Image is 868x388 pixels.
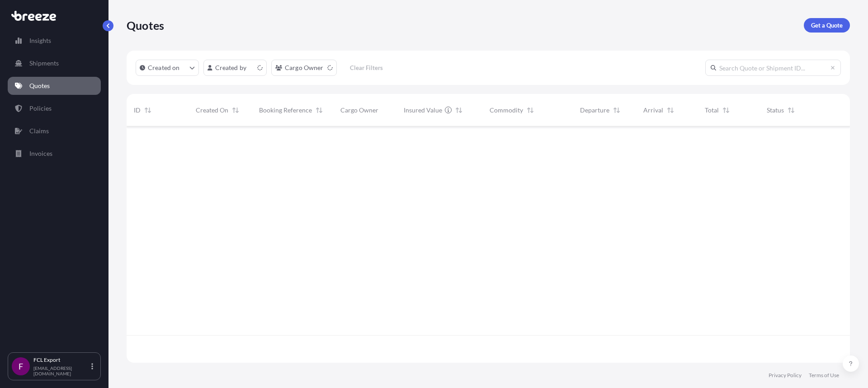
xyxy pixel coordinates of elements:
p: Created on [148,63,180,72]
button: Sort [611,105,622,116]
p: Quotes [127,18,164,33]
p: Claims [29,126,49,136]
p: Shipments [29,59,59,68]
button: Sort [314,105,325,116]
button: Sort [786,105,797,116]
p: Cargo Owner [285,63,324,72]
button: createdBy Filter options [203,60,267,76]
a: Insights [8,32,101,50]
p: [EMAIL_ADDRESS][DOMAIN_NAME] [33,365,90,376]
button: Clear Filters [341,61,392,75]
a: Quotes [8,77,101,95]
span: ID [134,106,141,115]
span: Departure [580,106,609,115]
input: Search Quote or Shipment ID... [705,60,841,76]
a: Terms of Use [809,372,839,379]
span: Commodity [490,106,523,115]
button: Sort [230,105,241,116]
p: Get a Quote [811,21,843,30]
span: Insured Value [404,106,442,115]
a: Privacy Policy [769,372,802,379]
span: Booking Reference [259,106,312,115]
a: Policies [8,99,101,117]
button: Sort [721,105,731,116]
a: Get a Quote [804,18,850,33]
p: Insights [29,36,51,45]
span: Cargo Owner [340,106,378,115]
button: createdOn Filter options [136,60,199,76]
a: Shipments [8,54,101,72]
p: Invoices [29,149,52,158]
p: Quotes [29,81,50,90]
button: cargoOwner Filter options [271,60,337,76]
a: Invoices [8,145,101,163]
p: Policies [29,104,52,113]
p: FCL Export [33,356,90,364]
span: Total [705,106,719,115]
span: Arrival [643,106,663,115]
p: Clear Filters [350,63,383,72]
p: Created by [215,63,247,72]
span: F [19,362,23,371]
button: Sort [525,105,536,116]
span: Status [767,106,784,115]
button: Sort [453,105,464,116]
button: Sort [665,105,676,116]
button: Sort [142,105,153,116]
span: Created On [196,106,228,115]
a: Claims [8,122,101,140]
